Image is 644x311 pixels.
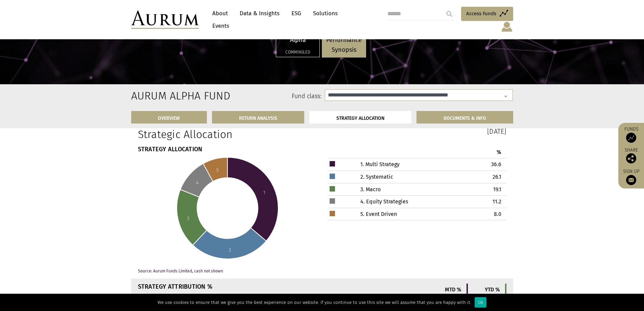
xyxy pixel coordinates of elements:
td: 1. Multi Strategy [343,158,455,171]
p: Source: Aurum Funds Limited, cash not shown [138,269,317,273]
h2: Aurum Alpha Fund [131,89,186,102]
strong: STRATEGY ATTRIBUTION % [138,283,213,290]
a: ESG [288,7,305,20]
p: Alpha [281,35,315,45]
div: Ok [475,297,486,308]
img: Share this post [626,153,636,163]
td: 3. Macro [343,183,455,196]
a: DOCUMENTS & INFO [416,111,513,124]
th: % [455,146,506,158]
div: Share [622,148,641,163]
a: Funds [622,126,641,143]
a: RETURN ANALYSIS [212,111,304,124]
p: Performance Synopsis [326,35,362,55]
a: Sign up [622,169,641,185]
text: 4 [196,180,198,186]
td: 11.2 [455,196,506,208]
a: Solutions [310,7,341,20]
text: 5 [216,168,219,173]
img: Sign up to our newsletter [626,175,636,185]
h5: Commingled [281,50,315,54]
input: Submit [443,7,456,21]
td: 5. Event Driven [343,208,455,220]
td: 36.6 [455,158,506,171]
strong: STRATEGY ALLOCATION [138,146,202,153]
th: YTD % [467,284,506,296]
img: account-icon.svg [501,21,513,32]
img: Aurum [131,10,199,29]
h3: [DATE] [327,128,506,135]
td: 26.1 [455,171,506,183]
a: Events [209,20,229,32]
span: Access Funds [466,9,496,18]
td: 8.0 [455,208,506,220]
td: 2. Systematic [343,171,455,183]
a: Access Funds [461,7,513,21]
text: 2 [229,247,231,253]
img: Access Funds [626,133,636,143]
h1: Strategic Allocation [138,128,317,141]
text: 3 [187,216,189,221]
th: MTD % [428,284,467,296]
a: About [209,7,231,20]
text: 1 [263,190,265,196]
label: Fund class: [196,92,322,101]
td: 19.1 [455,183,506,196]
a: Data & Insights [236,7,283,20]
a: OVERVIEW [131,111,207,124]
td: 4. Equity Strategies [343,196,455,208]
